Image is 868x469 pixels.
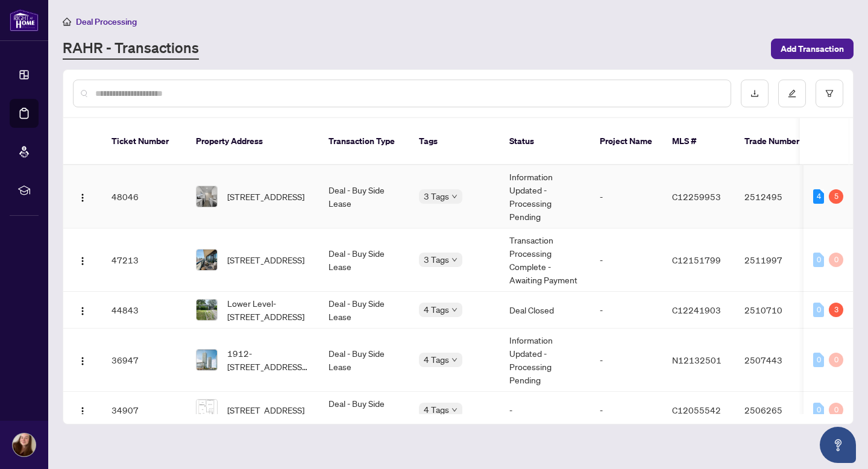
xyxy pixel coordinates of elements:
button: download [741,80,769,107]
span: edit [788,89,796,98]
td: 2512495 [735,165,819,228]
td: 48046 [102,165,186,228]
span: home [63,17,71,26]
button: Logo [73,250,92,269]
span: 4 Tags [424,353,449,367]
div: 0 [813,403,824,417]
a: RAHR - Transactions [63,38,199,60]
div: 0 [829,253,843,267]
td: Information Updated - Processing Pending [500,165,590,228]
div: 4 [813,189,824,204]
span: C12259953 [672,191,721,202]
div: 0 [813,253,824,267]
div: 0 [829,353,843,367]
span: [STREET_ADDRESS] [227,403,304,417]
td: Information Updated - Processing Pending [500,329,590,392]
span: download [750,89,759,98]
button: Logo [73,400,92,420]
span: down [451,194,458,200]
div: 0 [813,353,824,367]
div: 0 [829,403,843,417]
th: Project Name [590,118,662,165]
img: Logo [78,406,87,416]
span: down [451,357,458,363]
button: Open asap [820,427,856,463]
img: Logo [78,356,87,366]
td: 2511997 [735,228,819,292]
th: Property Address [186,118,319,165]
td: - [590,329,662,392]
th: Status [500,118,590,165]
div: 0 [813,303,824,317]
span: Lower Level-[STREET_ADDRESS] [227,297,309,323]
span: filter [825,89,834,98]
img: thumbnail-img [197,350,217,370]
span: 4 Tags [424,403,449,417]
th: MLS # [662,118,735,165]
span: [STREET_ADDRESS] [227,253,304,266]
td: - [500,392,590,429]
img: thumbnail-img [197,400,217,420]
td: Deal - Buy Side Lease [319,292,409,329]
img: thumbnail-img [197,186,217,207]
span: C12241903 [672,304,721,315]
td: Deal Closed [500,292,590,329]
td: 36947 [102,329,186,392]
button: Logo [73,187,92,206]
td: 47213 [102,228,186,292]
td: 2506265 [735,392,819,429]
th: Tags [409,118,500,165]
div: 5 [829,189,843,204]
img: Logo [78,306,87,316]
th: Ticket Number [102,118,186,165]
button: filter [816,80,843,107]
td: Transaction Processing Complete - Awaiting Payment [500,228,590,292]
button: edit [778,80,806,107]
span: C12055542 [672,404,721,415]
span: 1912-[STREET_ADDRESS][PERSON_NAME] [227,347,309,373]
img: logo [10,9,39,31]
td: 2507443 [735,329,819,392]
button: Logo [73,350,92,370]
span: 3 Tags [424,189,449,203]
td: Deal - Buy Side Lease [319,329,409,392]
td: Deal - Buy Side Lease [319,228,409,292]
span: Add Transaction [781,39,844,58]
td: Deal - Buy Side Lease [319,165,409,228]
span: N12132501 [672,354,722,365]
img: thumbnail-img [197,300,217,320]
img: Logo [78,193,87,203]
span: down [451,307,458,313]
img: Logo [78,256,87,266]
th: Transaction Type [319,118,409,165]
span: 4 Tags [424,303,449,316]
td: - [590,228,662,292]
td: - [590,292,662,329]
img: thumbnail-img [197,250,217,270]
button: Add Transaction [771,39,854,59]
span: C12151799 [672,254,721,265]
span: down [451,257,458,263]
td: Deal - Buy Side Lease [319,392,409,429]
td: - [590,165,662,228]
span: 3 Tags [424,253,449,266]
img: Profile Icon [13,433,36,456]
td: 2510710 [735,292,819,329]
td: 34907 [102,392,186,429]
span: Deal Processing [76,16,137,27]
div: 3 [829,303,843,317]
td: - [590,392,662,429]
button: Logo [73,300,92,319]
th: Trade Number [735,118,819,165]
td: 44843 [102,292,186,329]
span: down [451,407,458,413]
span: [STREET_ADDRESS] [227,190,304,203]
